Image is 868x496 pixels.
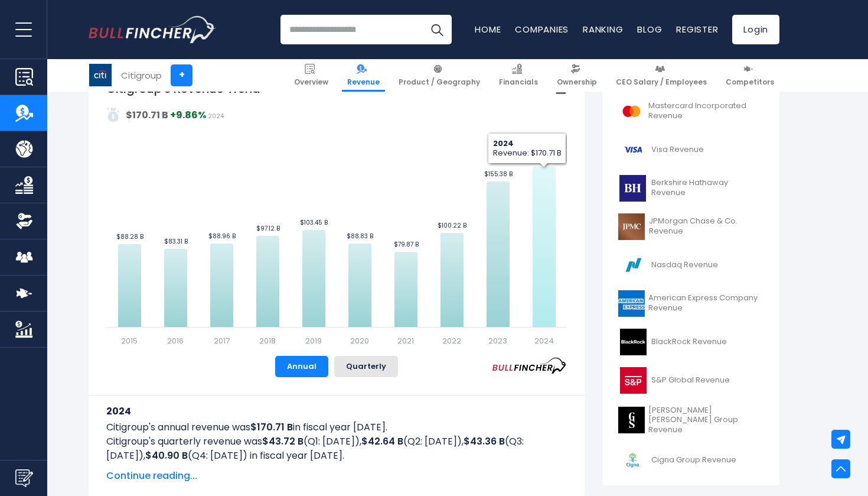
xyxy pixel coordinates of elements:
button: Quarterly [334,356,398,377]
img: Ownership [15,212,33,230]
a: Login [732,15,779,44]
a: Competitors [720,59,779,92]
img: BRK-B logo [618,175,648,202]
button: Annual [275,356,328,377]
img: SPGI logo [618,367,648,394]
a: BlackRock Revenue [611,326,771,358]
img: BLK logo [618,329,648,355]
span: Revenue [347,77,380,87]
strong: +9.86% [170,108,206,122]
a: Nasdaq Revenue [611,249,771,281]
text: 2019 [305,335,322,346]
text: $88.96 B [208,232,236,241]
strong: $170.71 B [126,108,168,122]
p: Citigroup's quarterly revenue was (Q1: [DATE]), (Q2: [DATE]), (Q3: [DATE]), (Q4: [DATE]) in fisca... [106,435,567,463]
p: Citigroup's annual revenue was in fiscal year [DATE]. [106,420,567,435]
span: CEO Salary / Employees [616,77,707,87]
a: Ownership [552,59,602,92]
b: $43.72 B [262,435,304,448]
span: Ownership [557,77,597,87]
text: $100.22 B [438,221,466,230]
text: 2021 [397,335,414,346]
a: Companies [515,23,569,35]
text: 2018 [259,335,276,346]
a: Ranking [583,23,623,35]
b: $40.90 B [145,449,188,462]
text: 2016 [167,335,184,346]
span: Continue reading... [106,469,567,483]
a: Overview [289,59,334,92]
img: CI logo [618,447,648,474]
text: $97.12 B [256,224,280,233]
a: Register [676,23,718,35]
a: JPMorgan Chase & Co. Revenue [611,210,771,243]
b: $42.64 B [361,435,403,448]
a: Mastercard Incorporated Revenue [611,95,771,128]
svg: Citigroup's Revenue Trend [106,80,567,346]
a: Cigna Group Revenue [611,444,771,476]
a: American Express Company Revenue [611,287,771,320]
a: Revenue [342,59,385,92]
text: $83.31 B [164,237,188,246]
a: + [171,64,192,86]
a: Berkshire Hathaway Revenue [611,172,771,205]
a: Go to homepage [89,16,216,43]
a: Home [475,23,501,35]
b: $43.36 B [464,435,505,448]
text: $170.71 B [532,155,556,164]
text: 2017 [214,335,230,346]
a: Product / Geography [393,59,485,92]
img: NDAQ logo [618,252,648,278]
span: Product / Geography [399,77,480,87]
span: Competitors [726,77,774,87]
a: Blog [637,23,662,35]
text: $88.28 B [116,232,143,241]
text: 2024 [534,335,554,346]
button: Search [422,15,452,44]
a: Visa Revenue [611,134,771,166]
text: 2015 [121,335,138,346]
img: addasd [106,108,120,122]
img: MA logo [618,98,645,125]
a: CEO Salary / Employees [611,59,712,92]
text: 2020 [350,335,369,346]
text: 2023 [488,335,507,346]
img: GS logo [618,407,645,433]
text: 2022 [442,335,461,346]
b: $170.71 B [250,420,293,434]
text: $88.83 B [347,232,373,241]
img: Bullfincher logo [89,16,216,43]
img: C logo [89,64,112,86]
text: $155.38 B [484,170,513,179]
img: JPM logo [618,213,645,240]
text: $79.87 B [394,240,419,249]
a: S&P Global Revenue [611,364,771,397]
span: Financials [499,77,538,87]
span: Overview [294,77,328,87]
text: $103.45 B [300,218,328,227]
div: Citigroup [121,69,162,82]
img: V logo [618,137,648,163]
a: Financials [494,59,543,92]
span: 2024 [208,112,224,121]
h3: 2024 [106,404,567,419]
a: [PERSON_NAME] [PERSON_NAME] Group Revenue [611,403,771,439]
img: AXP logo [618,290,645,317]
